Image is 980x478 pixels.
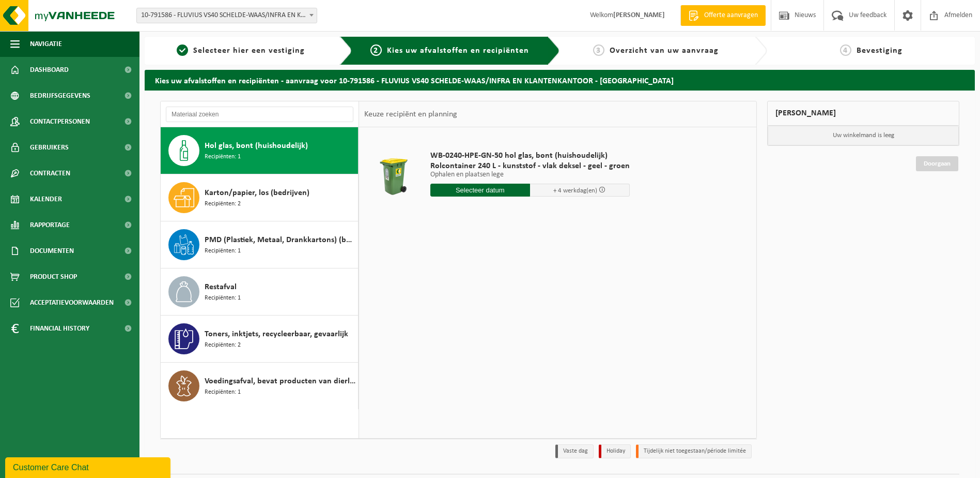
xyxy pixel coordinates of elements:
span: PMD (Plastiek, Metaal, Drankkartons) (bedrijven) [205,234,355,246]
li: Tijdelijk niet toegestaan/période limitée [636,444,752,458]
span: Kalender [30,186,62,212]
span: Kies uw afvalstoffen en recipiënten [387,47,529,55]
li: Holiday [599,444,631,458]
span: Voedingsafval, bevat producten van dierlijke oorsprong, onverpakt, categorie 3 [205,375,355,387]
span: Toners, inktjets, recycleerbaar, gevaarlijk [205,328,348,340]
button: Toners, inktjets, recycleerbaar, gevaarlijk Recipiënten: 2 [161,316,359,363]
input: Selecteer datum [430,184,530,197]
span: Product Shop [30,264,77,290]
a: 1Selecteer hier een vestiging [150,44,332,57]
span: Recipiënten: 1 [205,246,241,256]
span: WB-0240-HPE-GN-50 hol glas, bont (huishoudelijk) [430,151,630,161]
span: 3 [593,44,604,56]
span: Contactpersonen [30,109,90,135]
button: Voedingsafval, bevat producten van dierlijke oorsprong, onverpakt, categorie 3 Recipiënten: 1 [161,363,359,409]
span: Bedrijfsgegevens [30,83,90,109]
input: Materiaal zoeken [166,107,353,122]
span: Rolcontainer 240 L - kunststof - vlak deksel - geel - groen [430,161,630,171]
span: Recipiënten: 1 [205,387,241,397]
span: Financial History [30,316,89,341]
span: Hol glas, bont (huishoudelijk) [205,140,308,152]
span: Documenten [30,238,74,264]
span: 1 [177,44,188,56]
p: Uw winkelmand is leeg [768,126,959,145]
button: Karton/papier, los (bedrijven) Recipiënten: 2 [161,174,359,221]
button: Hol glas, bont (huishoudelijk) Recipiënten: 1 [161,127,359,174]
li: Vaste dag [555,444,594,458]
div: Keuze recipiënt en planning [359,101,462,127]
span: Dashboard [30,57,69,83]
span: Recipiënten: 2 [205,340,241,350]
span: 2 [370,44,382,56]
p: Ophalen en plaatsen lege [430,171,630,178]
span: Offerte aanvragen [702,10,760,21]
span: 10-791586 - FLUVIUS VS40 SCHELDE-WAAS/INFRA EN KLANTENKANTOOR - SINT-NIKLAAS [137,8,317,23]
span: Karton/papier, los (bedrijven) [205,187,309,199]
iframe: chat widget [5,455,173,478]
button: PMD (Plastiek, Metaal, Drankkartons) (bedrijven) Recipiënten: 1 [161,221,359,268]
span: Overzicht van uw aanvraag [610,47,719,55]
span: Restafval [205,281,237,293]
button: Restafval Recipiënten: 1 [161,268,359,316]
span: Recipiënten: 1 [205,152,241,162]
div: [PERSON_NAME] [767,101,959,126]
span: Recipiënten: 1 [205,293,241,303]
span: Contracten [30,160,70,186]
span: Recipiënten: 2 [205,199,241,209]
span: Bevestiging [857,47,903,55]
span: Gebruikers [30,135,69,160]
strong: [PERSON_NAME] [613,11,665,19]
a: Offerte aanvragen [680,5,766,26]
span: Navigatie [30,31,62,57]
span: Rapportage [30,212,70,238]
h2: Kies uw afvalstoffen en recipiënten - aanvraag voor 10-791586 - FLUVIUS VS40 SCHELDE-WAAS/INFRA E... [145,70,975,90]
span: Selecteer hier een vestiging [193,47,305,55]
span: 10-791586 - FLUVIUS VS40 SCHELDE-WAAS/INFRA EN KLANTENKANTOOR - SINT-NIKLAAS [136,8,317,23]
a: Doorgaan [916,156,958,171]
span: + 4 werkdag(en) [553,187,597,194]
span: Acceptatievoorwaarden [30,290,114,316]
span: 4 [840,44,851,56]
